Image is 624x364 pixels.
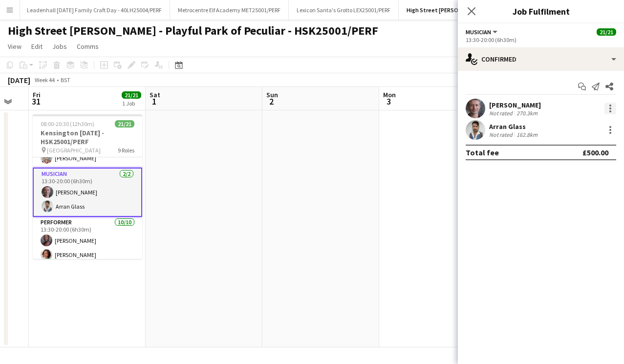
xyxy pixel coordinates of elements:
[515,131,539,138] div: 162.8km
[148,96,160,107] span: 1
[515,109,539,117] div: 270.3km
[122,91,141,99] span: 21/21
[466,28,499,36] button: Musician
[31,96,41,107] span: 31
[458,47,624,71] div: Confirmed
[289,0,399,20] button: Lexicon Santa's Grotto LEX25001/PERF
[458,5,624,18] h3: Job Fulfilment
[489,109,515,117] div: Not rated
[47,147,101,154] span: [GEOGRAPHIC_DATA]
[118,147,134,154] span: 9 Roles
[122,100,141,107] div: 1 Job
[265,96,278,107] span: 2
[8,42,22,51] span: View
[399,0,597,20] button: High Street [PERSON_NAME] - Playful Park of Peculiar - HSK25001/PERF
[4,40,25,53] a: View
[383,90,396,99] span: Mon
[382,96,396,107] span: 3
[61,76,70,84] div: BST
[33,128,142,146] h3: Kensington [DATE] - HSK25001/PERF
[77,42,99,51] span: Comms
[33,114,142,259] app-job-card: 08:00-20:30 (12h30m)21/21Kensington [DATE] - HSK25001/PERF [GEOGRAPHIC_DATA]9 Roles[PERSON_NAME]M...
[266,90,278,99] span: Sun
[19,0,170,20] button: Leadenhall [DATE] Family Craft Day - 40LH25004/PERF
[150,90,160,99] span: Sat
[489,101,541,109] div: [PERSON_NAME]
[33,90,41,99] span: Fri
[27,40,46,53] a: Edit
[170,0,289,20] button: Metrocentre Elf Academy MET25001/PERF
[31,42,43,51] span: Edit
[8,23,378,38] h1: High Street [PERSON_NAME] - Playful Park of Peculiar - HSK25001/PERF
[489,131,515,138] div: Not rated
[489,122,539,131] div: Arran Glass
[73,40,103,53] a: Comms
[52,42,67,51] span: Jobs
[466,28,491,36] span: Musician
[466,148,499,157] div: Total fee
[48,40,71,53] a: Jobs
[41,120,94,128] span: 08:00-20:30 (12h30m)
[466,36,616,43] div: 13:30-20:00 (6h30m)
[32,76,57,84] span: Week 44
[8,75,30,85] div: [DATE]
[582,148,608,157] div: £500.00
[597,28,616,36] span: 21/21
[115,120,134,128] span: 21/21
[33,168,142,217] app-card-role: Musician2/213:30-20:00 (6h30m)[PERSON_NAME]Arran Glass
